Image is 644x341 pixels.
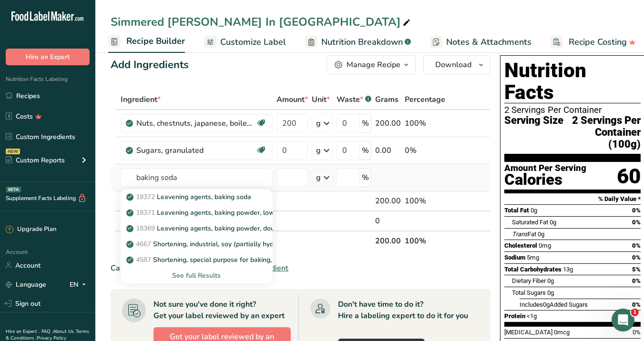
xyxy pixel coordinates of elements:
[305,4,322,21] div: Close
[632,242,641,249] span: 0%
[53,328,76,335] a: About Us .
[403,231,447,251] th: 100%
[538,231,544,238] span: 0g
[504,312,525,320] span: Protein
[121,94,161,105] span: Ingredient
[6,276,46,293] a: Language
[617,164,641,189] div: 60
[128,271,265,281] div: See full Results
[632,277,641,284] span: 0%
[6,4,24,22] button: go back
[128,208,299,218] p: Leavening agents, baking powder, low-sodium
[316,118,321,129] div: g
[111,57,189,73] div: Add Ingredients
[504,242,537,249] span: Cholesterol
[128,223,386,233] p: Leavening agents, baking powder, double-acting, sodium aluminum sulfate
[405,118,445,129] div: 100%
[153,299,285,321] div: Not sure you've done it right? Get your label reviewed by an expert
[337,94,371,105] div: Waste
[338,299,468,321] div: Don't have time to do it? Hire a labeling expert to do it for you
[504,60,641,103] h1: Nutrition Facts
[119,231,373,251] th: Net Totals
[111,262,491,274] div: Can't find your ingredient?
[504,115,563,150] span: Serving Size
[563,266,573,273] span: 13g
[6,187,21,192] div: BETA
[554,329,570,336] span: 0mcg
[121,205,273,221] a: 18371Leavening agents, baking powder, low-sodium
[569,36,627,49] span: Recipe Costing
[504,173,586,187] div: Calories
[6,225,56,234] div: Upgrade Plan
[512,231,528,238] i: Trans
[632,207,641,214] span: 0%
[128,239,392,249] p: Shortening, industrial, soy (partially hydrogenated ) for baking and confections
[136,145,256,156] div: Sugars, granulated
[220,36,286,49] span: Customize Label
[41,328,53,335] a: FAQ .
[136,240,151,249] span: 4667
[504,105,641,115] div: 2 Servings Per Container
[327,55,416,74] button: Manage Recipe
[121,236,273,252] a: 4667Shortening, industrial, soy (partially hydrogenated ) for baking and confections
[136,118,256,129] div: Nuts, chestnuts, japanese, boiled and steamed
[136,208,155,217] span: 18371
[531,207,537,214] span: 0g
[305,31,411,53] a: Nutrition Breakdown
[631,309,639,316] span: 1
[136,224,155,233] span: 18369
[550,219,556,226] span: 0g
[612,309,634,331] iframe: Intercom live chat
[204,31,286,53] a: Customize Label
[276,94,308,105] span: Amount
[121,221,273,236] a: 18369Leavening agents, baking powder, double-acting, sodium aluminum sulfate
[632,254,641,261] span: 0%
[446,36,532,49] span: Notes & Attachments
[136,192,155,201] span: 18372
[435,59,471,70] span: Download
[375,215,401,227] div: 0
[111,13,412,30] div: Simmered [PERSON_NAME] In [GEOGRAPHIC_DATA]
[633,329,641,336] span: 0%
[316,172,321,183] div: g
[121,268,273,283] div: See full Results
[6,328,40,335] a: Hire an Expert .
[547,289,554,296] span: 0g
[543,301,550,308] span: 0g
[563,115,641,150] span: 2 Servings Per Container (100g)
[316,145,321,156] div: g
[423,55,491,74] button: Download
[547,277,554,284] span: 0g
[70,279,90,290] div: EN
[6,155,65,165] div: Custom Reports
[551,31,636,53] a: Recipe Costing
[6,149,20,154] div: NEW
[527,312,537,320] span: <1g
[504,254,525,261] span: Sodium
[286,4,305,22] button: Collapse window
[504,207,529,214] span: Total Fat
[6,49,90,65] button: Hire an Expert
[632,219,641,226] span: 0%
[375,195,401,207] div: 200.00
[375,145,401,156] div: 0.00
[512,231,536,238] span: Fat
[632,301,641,308] span: 0%
[321,36,403,49] span: Nutrition Breakdown
[312,94,330,105] span: Unit
[108,30,185,53] a: Recipe Builder
[512,289,546,296] span: Total Sugars
[121,252,273,268] a: 4587Shortening, special purpose for baking, soybean (hydrogenated) palm and cottonseed
[512,219,548,226] span: Saturated Fat
[405,145,445,156] div: 0%
[347,59,400,70] div: Manage Recipe
[126,35,185,48] span: Recipe Builder
[539,242,551,249] span: 0mg
[504,329,552,336] span: [MEDICAL_DATA]
[527,254,539,261] span: 5mg
[504,193,641,205] section: % Daily Value *
[121,168,273,187] input: Add Ingredient
[405,195,445,207] div: 100%
[121,189,273,205] a: 18372Leavening agents, baking soda
[128,192,251,202] p: Leavening agents, baking soda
